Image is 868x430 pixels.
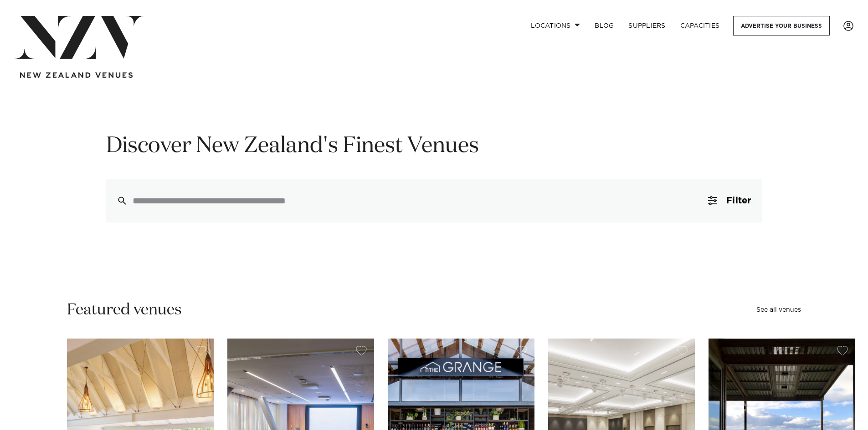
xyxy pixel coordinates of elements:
img: nzv-logo.png [15,16,144,59]
a: Advertise your business [733,16,830,35]
a: SUPPLIERS [621,16,673,35]
a: Locations [524,16,587,35]
span: Filter [726,196,751,205]
button: Filter [697,179,762,223]
a: Capacities [673,16,727,35]
img: new-zealand-venues-text.png [20,72,133,78]
a: See all venues [756,307,801,313]
h2: Featured venues [67,300,182,320]
h1: Discover New Zealand's Finest Venues [106,132,762,161]
a: BLOG [587,16,621,35]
